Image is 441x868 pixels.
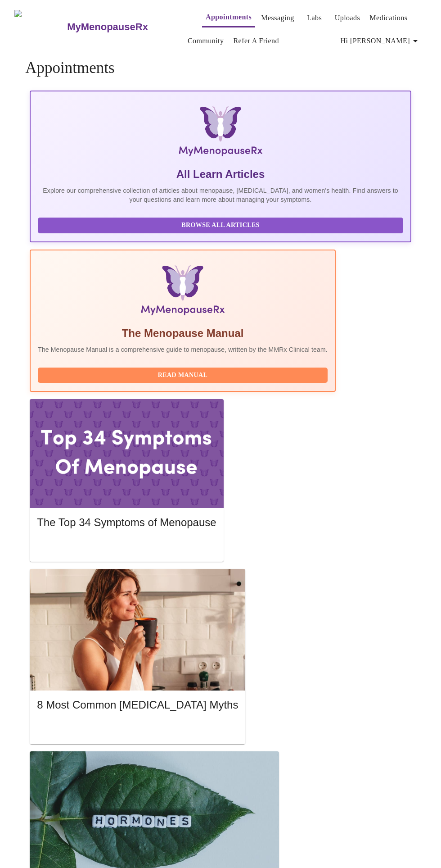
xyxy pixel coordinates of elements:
[37,723,240,731] a: Read More
[37,515,216,530] h5: The Top 34 Symptoms of Menopause
[37,720,238,736] button: Read More
[47,220,394,231] span: Browse All Articles
[38,186,403,204] p: Explore our comprehensive collection of articles about menopause, [MEDICAL_DATA], and women's hea...
[366,9,411,27] button: Medications
[257,9,297,27] button: Messaging
[67,21,148,33] h3: MyMenopauseRx
[337,32,424,50] button: Hi [PERSON_NAME]
[25,59,416,77] h4: Appointments
[38,326,328,341] h5: The Menopause Manual
[14,10,66,44] img: MyMenopauseRx Logo
[95,106,346,160] img: MyMenopauseRx Logo
[229,32,283,50] button: Refer a Friend
[184,32,228,50] button: Community
[369,12,407,24] a: Medications
[38,221,405,228] a: Browse All Articles
[206,11,252,23] a: Appointments
[202,8,255,27] button: Appointments
[38,218,403,233] button: Browse All Articles
[38,371,330,378] a: Read Manual
[307,12,322,24] a: Labs
[38,345,328,354] p: The Menopause Manual is a comprehensive guide to menopause, written by the MMRx Clinical team.
[46,723,229,734] span: Read More
[47,370,319,381] span: Read Manual
[46,541,207,552] span: Read More
[188,35,224,47] a: Community
[38,368,328,383] button: Read Manual
[37,538,216,554] button: Read More
[37,698,238,712] h5: 8 Most Common [MEDICAL_DATA] Myths
[331,9,364,27] button: Uploads
[37,541,218,549] a: Read More
[261,12,294,24] a: Messaging
[300,9,329,27] button: Labs
[38,167,403,182] h5: All Learn Articles
[66,11,184,43] a: MyMenopauseRx
[233,35,279,47] a: Refer a Friend
[341,35,421,47] span: Hi [PERSON_NAME]
[84,265,281,319] img: Menopause Manual
[335,12,360,24] a: Uploads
